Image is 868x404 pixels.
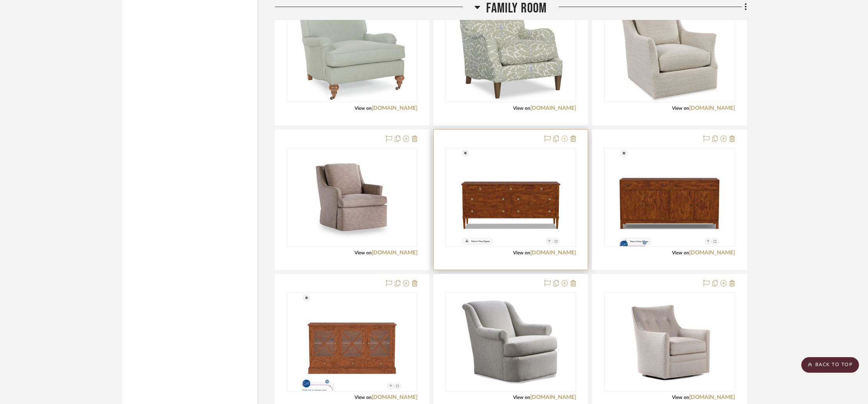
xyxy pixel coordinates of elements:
[302,293,402,391] img: Bridgeport Three Door Server - SKU: 81595
[672,250,689,255] span: View on
[530,250,576,256] a: [DOMAIN_NAME]
[689,250,735,256] a: [DOMAIN_NAME]
[288,151,417,243] img: 135-SG HARRIET SWIVEL GLIDER
[689,395,735,400] a: [DOMAIN_NAME]
[801,357,859,373] scroll-to-top-button: BACK TO TOP
[604,4,734,102] div: 0
[605,296,734,388] img: 5278-S MADISON SWIVEL CHAIR
[530,105,576,111] a: [DOMAIN_NAME]
[372,250,417,256] a: [DOMAIN_NAME]
[446,148,576,247] div: 0
[689,105,735,111] a: [DOMAIN_NAME]
[621,4,718,102] img: Darius 2100-05SW
[355,250,372,255] span: View on
[372,395,417,400] a: [DOMAIN_NAME]
[619,148,720,246] img: Gerard Buffet -SKU: 81365
[530,395,576,400] a: [DOMAIN_NAME]
[604,148,734,247] div: 0
[672,106,689,111] span: View on
[461,148,561,246] img: Monaco Dresser
[355,395,372,400] span: View on
[672,395,689,400] span: View on
[459,4,563,102] img: Tyler 5201-05
[513,250,530,255] span: View on
[299,4,405,102] img: Telford 8535
[446,296,575,388] img: 5429-SR HAYWARD SWIVEL ROCKER
[355,106,372,111] span: View on
[513,395,530,400] span: View on
[372,105,417,111] a: [DOMAIN_NAME]
[513,106,530,111] span: View on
